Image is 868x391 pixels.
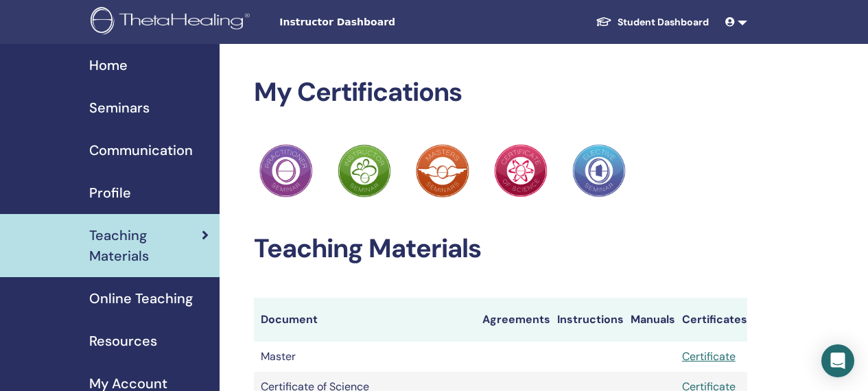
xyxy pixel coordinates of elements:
th: Certificates [675,298,747,342]
img: Practitioner [494,144,548,198]
a: Certificate [682,349,736,364]
span: Online Teaching [89,288,193,309]
span: Instructor Dashboard [279,15,485,29]
span: Resources [89,331,157,351]
th: Document [254,298,476,342]
th: Instructions [550,298,624,342]
a: Student Dashboard [585,10,720,35]
img: Practitioner [259,144,313,198]
img: Practitioner [416,144,469,198]
span: Communication [89,140,193,161]
h2: My Certifications [254,77,747,108]
img: graduation-cap-white.svg [596,16,612,27]
img: Practitioner [338,144,391,198]
th: Agreements [476,298,550,342]
span: Seminars [89,97,150,118]
h2: Teaching Materials [254,233,747,265]
div: Open Intercom Messenger [821,344,854,377]
th: Manuals [624,298,675,342]
img: Practitioner [572,144,626,198]
span: Teaching Materials [89,225,202,266]
span: Home [89,55,128,75]
td: Master [254,342,476,372]
img: logo.png [91,7,255,38]
span: Profile [89,182,131,203]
